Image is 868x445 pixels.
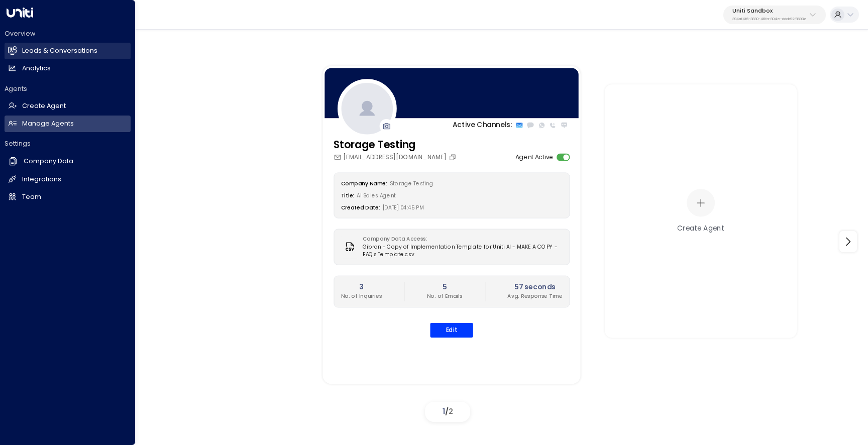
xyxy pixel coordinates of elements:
p: Active Channels: [453,120,512,131]
div: Create Agent [677,223,724,234]
a: Company Data [5,153,131,170]
button: Uniti Sandbox394af4f6-3830-46fa-804e-ddcb92f8593e [723,6,826,24]
span: [DATE] 04:45 PM [383,204,424,211]
a: Manage Agents [5,116,131,132]
h2: 3 [341,282,382,293]
div: / [425,402,470,422]
a: Create Agent [5,98,131,115]
p: No. of Emails [427,292,463,300]
h2: Leads & Conversations [22,46,97,56]
label: Agent Active [515,153,554,162]
a: Team [5,189,131,205]
p: Avg. Response Time [507,292,562,300]
span: Gibran - Copy of Implementation Template for Uniti AI - MAKE A COPY - FAQs Template.csv [363,243,563,259]
p: No. of Inquiries [341,292,382,300]
h2: Integrations [22,175,61,184]
p: Uniti Sandbox [732,8,807,14]
h2: Analytics [22,64,51,73]
h2: Settings [5,139,131,148]
h2: Overview [5,29,131,38]
div: [EMAIL_ADDRESS][DOMAIN_NAME] [334,153,458,162]
label: Company Name: [341,180,387,187]
label: Company Data Access: [363,236,558,243]
h2: Company Data [24,157,73,166]
h3: Storage Testing [334,137,458,153]
span: 2 [449,406,453,416]
span: AI Sales Agent [357,192,396,199]
h2: 57 seconds [507,282,562,293]
span: 1 [443,406,445,416]
p: 394af4f6-3830-46fa-804e-ddcb92f8593e [732,17,807,21]
label: Title: [341,192,355,199]
label: Created Date: [341,204,380,211]
h2: 5 [427,282,463,293]
h2: Manage Agents [22,119,74,129]
button: Edit [430,322,473,338]
h2: Create Agent [22,101,66,111]
h2: Team [22,192,41,202]
a: Leads & Conversations [5,43,131,59]
a: Integrations [5,171,131,188]
button: Copy [449,154,458,161]
h2: Agents [5,84,131,93]
a: Analytics [5,60,131,77]
span: Storage Testing [390,180,433,187]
